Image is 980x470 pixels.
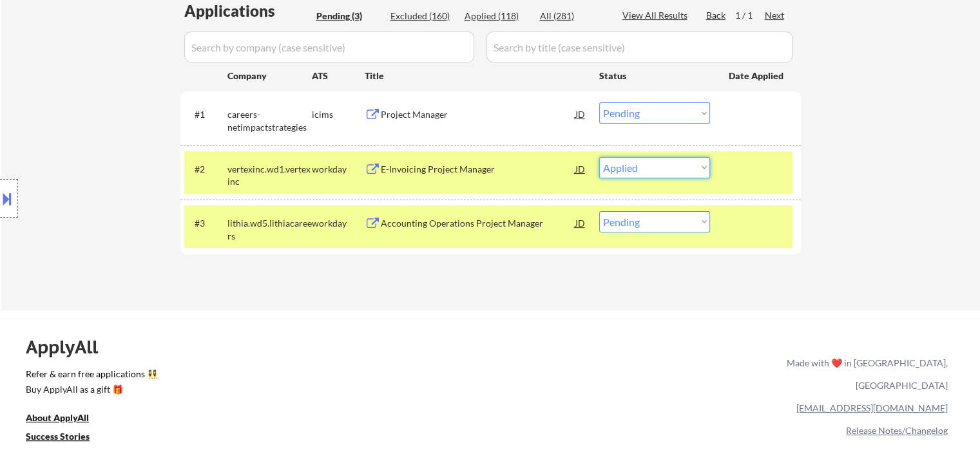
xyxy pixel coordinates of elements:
div: ApplyAll [26,336,113,358]
input: Search by company (case sensitive) [184,32,474,62]
div: workday [312,217,365,230]
div: Status [599,64,710,87]
a: Release Notes/Changelog [846,425,948,436]
div: JD [574,102,587,126]
u: Success Stories [26,431,90,442]
div: 1 / 1 [735,9,765,22]
div: Made with ❤️ in [GEOGRAPHIC_DATA], [GEOGRAPHIC_DATA] [782,352,948,397]
input: Search by title (case sensitive) [486,32,793,62]
div: Pending (3) [316,10,381,23]
div: workday [312,163,365,176]
div: Excluded (160) [390,10,455,23]
a: Buy ApplyAll as a gift 🎁 [26,383,155,399]
div: icims [312,108,365,121]
div: Applications [184,3,312,19]
a: Refer & earn free applications 👯‍♀️ [26,370,517,383]
div: JD [574,157,587,180]
div: lithia.wd5.lithiacareers [227,217,312,242]
u: About ApplyAll [26,412,89,423]
div: View All Results [622,9,691,22]
div: Company [227,70,312,82]
div: vertexinc.wd1.vertexinc [227,163,312,188]
a: About ApplyAll [26,411,107,428]
div: Title [365,70,587,82]
div: Back [706,9,727,22]
div: careers-netimpactstrategies [227,108,312,133]
div: Buy ApplyAll as a gift 🎁 [26,385,155,394]
div: JD [574,211,587,234]
div: Applied (118) [465,10,529,23]
div: All (281) [540,10,604,23]
a: [EMAIL_ADDRESS][DOMAIN_NAME] [796,402,948,413]
a: Success Stories [26,430,107,446]
div: Date Applied [729,70,785,82]
div: Project Manager [381,108,575,121]
div: Accounting Operations Project Manager [381,217,575,230]
div: Next [765,9,785,22]
div: ATS [312,70,365,82]
div: E-Invoicing Project Manager [381,163,575,176]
